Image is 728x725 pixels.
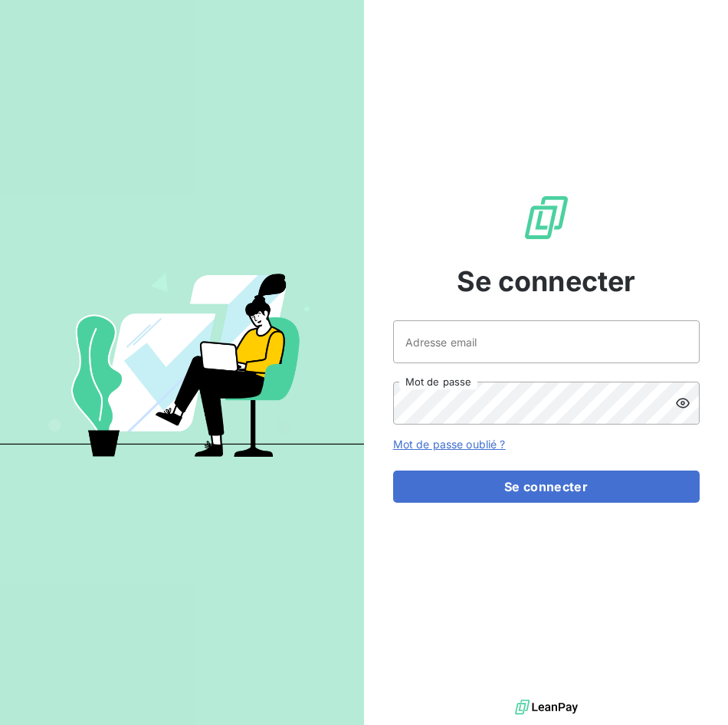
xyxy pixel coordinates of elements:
a: Mot de passe oublié ? [393,438,506,451]
button: Se connecter [393,471,700,503]
span: Se connecter [457,261,636,302]
img: logo [515,696,578,719]
input: placeholder [393,320,700,363]
img: Logo LeanPay [522,193,571,242]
